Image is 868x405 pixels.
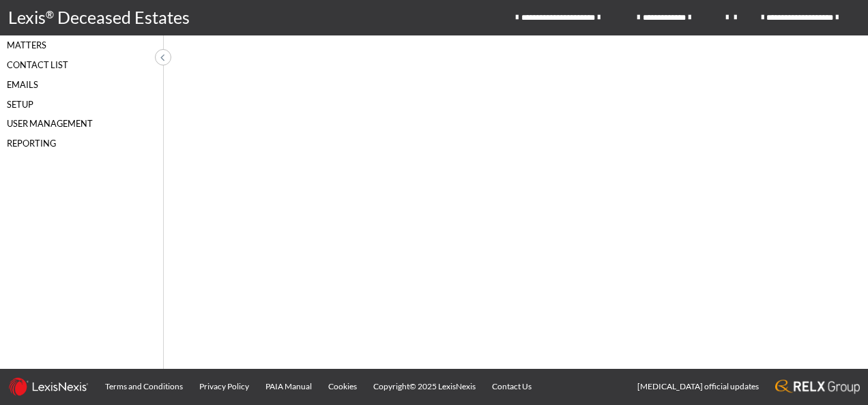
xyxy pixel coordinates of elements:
[320,369,365,404] a: Cookies
[257,369,320,404] a: PAIA Manual
[629,369,767,404] a: [MEDICAL_DATA] official updates
[484,369,540,404] a: Contact Us
[775,380,860,394] img: RELX_logo.65c3eebe.png
[46,7,57,29] p: ®
[8,377,89,396] img: LexisNexis_logo.0024414d.png
[365,369,484,404] a: Copyright© 2025 LexisNexis
[191,369,257,404] a: Privacy Policy
[97,369,191,404] a: Terms and Conditions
